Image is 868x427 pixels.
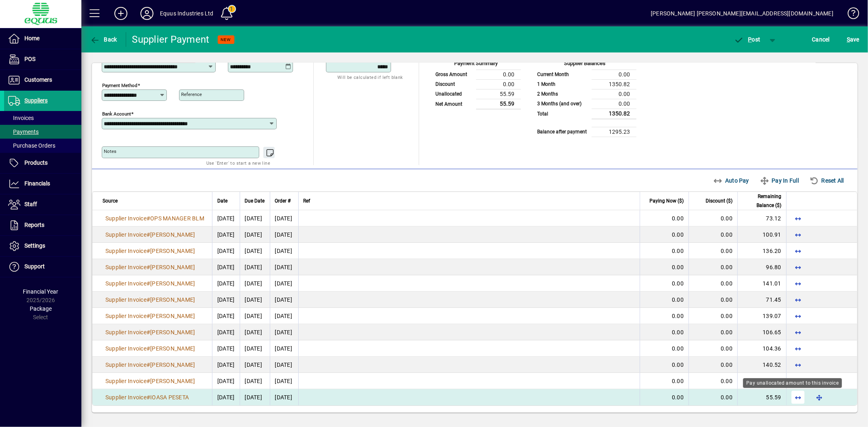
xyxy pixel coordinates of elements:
[672,362,684,368] span: 0.00
[8,129,39,135] span: Payments
[304,196,310,205] span: Ref
[240,308,270,324] td: [DATE]
[206,158,270,168] mat-hint: Use 'Enter' to start a new line
[240,324,270,340] td: [DATE]
[103,263,198,272] a: Supplier Invoice#[PERSON_NAME]
[24,76,52,83] span: Customers
[240,259,270,275] td: [DATE]
[8,115,34,121] span: Invoices
[217,196,227,205] span: Date
[734,36,761,43] span: ost
[847,36,850,43] span: S
[23,288,59,295] span: Financial Year
[146,280,150,287] span: #
[672,329,684,335] span: 0.00
[842,2,858,28] a: Knowledge Base
[672,313,684,319] span: 0.00
[431,70,476,79] td: Gross Amount
[103,295,198,304] a: Supplier Invoice#[PERSON_NAME]
[217,264,235,270] span: [DATE]
[672,248,684,254] span: 0.00
[533,99,592,109] td: 3 Months (and over)
[146,296,150,303] span: #
[105,296,146,303] span: Supplier Invoice
[672,378,684,384] span: 0.00
[766,296,781,303] span: 71.45
[592,109,636,119] td: 1350.82
[108,6,134,21] button: Add
[763,248,782,254] span: 136.20
[103,196,118,205] span: Source
[431,89,476,99] td: Unallocated
[533,79,592,89] td: 1 Month
[270,324,298,340] td: [DATE]
[812,33,830,46] span: Cancel
[721,231,732,238] span: 0.00
[721,313,732,319] span: 0.00
[476,89,521,99] td: 55.59
[710,173,753,188] button: Auto Pay
[592,127,636,137] td: 1295.23
[30,305,52,312] span: Package
[217,215,235,222] span: [DATE]
[4,49,81,70] a: POS
[105,231,146,238] span: Supplier Invoice
[146,231,150,238] span: #
[533,51,636,137] app-page-summary-card: Supplier Balances
[103,230,198,239] a: Supplier Invoice#[PERSON_NAME]
[763,362,782,368] span: 140.52
[88,32,119,47] button: Back
[240,292,270,308] td: [DATE]
[431,59,521,70] div: Payment Summary
[270,275,298,292] td: [DATE]
[672,215,684,222] span: 0.00
[651,7,833,20] div: [PERSON_NAME] [PERSON_NAME][EMAIL_ADDRESS][DOMAIN_NAME]
[105,362,146,368] span: Supplier Invoice
[756,173,802,188] button: Pay In Full
[150,248,195,254] span: [PERSON_NAME]
[150,362,195,368] span: [PERSON_NAME]
[103,246,198,255] a: Supplier Invoice#[PERSON_NAME]
[763,378,782,384] span: 185.14
[24,201,37,207] span: Staff
[146,313,150,319] span: #
[721,296,732,303] span: 0.00
[766,264,781,270] span: 96.80
[4,111,81,125] a: Invoices
[217,296,235,303] span: [DATE]
[146,362,150,368] span: #
[592,79,636,89] td: 1350.82
[217,345,235,352] span: [DATE]
[146,378,150,384] span: #
[146,394,150,401] span: #
[150,345,195,352] span: [PERSON_NAME]
[592,89,636,99] td: 0.00
[221,37,231,42] span: NEW
[806,173,847,188] button: Reset All
[104,148,116,154] mat-label: Notes
[431,51,521,110] app-page-summary-card: Payment Summary
[672,296,684,303] span: 0.00
[847,33,859,46] span: ave
[24,97,48,104] span: Suppliers
[533,127,592,137] td: Balance after payment
[706,196,732,205] span: Discount ($)
[649,196,684,205] span: Paying Now ($)
[476,79,521,89] td: 0.00
[217,231,235,238] span: [DATE]
[431,79,476,89] td: Discount
[431,99,476,109] td: Net Amount
[672,394,684,401] span: 0.00
[181,91,202,97] mat-label: Reference
[150,296,195,303] span: [PERSON_NAME]
[4,257,81,277] a: Support
[721,248,732,254] span: 0.00
[217,248,235,254] span: [DATE]
[4,215,81,235] a: Reports
[4,174,81,194] a: Financials
[24,242,45,249] span: Settings
[809,174,844,187] span: Reset All
[24,159,48,166] span: Products
[672,231,684,238] span: 0.00
[270,292,298,308] td: [DATE]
